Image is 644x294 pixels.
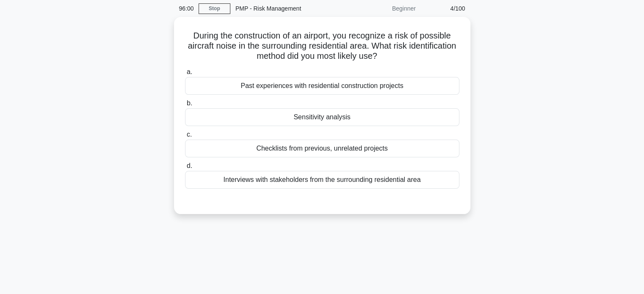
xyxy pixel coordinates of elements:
div: Sensitivity analysis [185,108,459,126]
span: b. [187,99,192,107]
span: d. [187,162,192,169]
div: Interviews with stakeholders from the surrounding residential area [185,171,459,189]
span: c. [187,131,192,138]
h5: During the construction of an airport, you recognize a risk of possible aircraft noise in the sur... [184,30,460,62]
span: a. [187,68,192,75]
div: Past experiences with residential construction projects [185,77,459,95]
a: Stop [199,3,230,14]
div: Checklists from previous, unrelated projects [185,140,459,157]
